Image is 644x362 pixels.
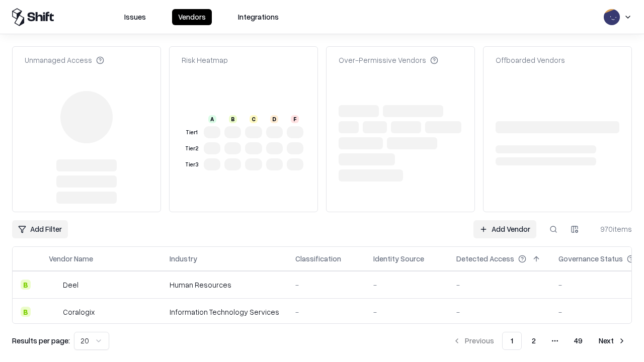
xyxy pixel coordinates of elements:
div: - [456,280,542,290]
div: Over-Permissive Vendors [339,55,438,65]
div: Deel [63,280,78,290]
nav: pagination [447,332,632,350]
button: Integrations [232,9,285,25]
div: - [295,307,357,317]
div: Detected Access [456,253,514,264]
div: D [270,115,278,123]
div: B [229,115,237,123]
button: 49 [566,332,591,350]
div: 970 items [592,224,632,234]
div: Tier 3 [184,160,200,169]
div: C [250,115,258,123]
a: Add Vendor [473,220,536,238]
button: Issues [118,9,152,25]
p: Results per page: [12,335,70,346]
div: - [456,307,542,317]
button: Vendors [172,9,212,25]
img: Coralogix [49,307,59,317]
div: Offboarded Vendors [496,55,565,65]
div: Unmanaged Access [25,55,104,65]
button: 2 [524,332,544,350]
div: Tier 2 [184,144,200,153]
div: Classification [295,253,341,264]
div: Tier 1 [184,128,200,137]
div: Vendor Name [49,253,93,264]
div: Identity Source [373,253,424,264]
div: Industry [170,253,197,264]
div: Human Resources [170,280,279,290]
div: A [208,115,216,123]
div: F [291,115,299,123]
button: Add Filter [12,220,68,238]
div: Risk Heatmap [182,55,228,65]
div: B [21,280,31,290]
div: Coralogix [63,307,95,317]
img: Deel [49,280,59,290]
div: - [295,280,357,290]
button: Next [593,332,632,350]
div: B [21,307,31,317]
div: - [373,280,440,290]
div: Information Technology Services [170,307,279,317]
button: 1 [502,332,522,350]
div: Governance Status [558,253,623,264]
div: - [373,307,440,317]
